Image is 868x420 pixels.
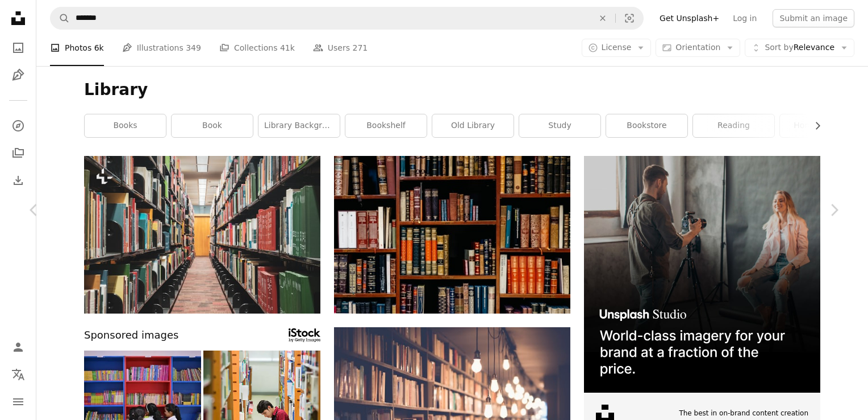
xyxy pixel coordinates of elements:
[606,114,687,137] a: bookstore
[745,39,854,57] button: Sort byRelevance
[693,114,774,137] a: reading
[780,114,861,137] a: home library
[84,229,320,240] a: a long row of books in a library
[85,114,166,137] a: books
[7,64,30,87] a: Illustrations
[334,156,570,314] img: assorted-title of books piled in the shelves
[765,43,793,52] span: Sort by
[280,42,295,54] span: 41k
[84,327,178,344] span: Sponsored images
[7,142,30,164] a: Collections
[726,9,763,27] a: Log in
[602,43,632,52] span: License
[800,155,868,265] a: Next
[172,114,253,137] a: book
[7,336,30,359] a: Log in / Sign up
[345,114,427,137] a: bookshelf
[582,39,652,57] button: License
[432,114,514,137] a: old library
[675,43,720,52] span: Orientation
[590,7,615,29] button: Clear
[50,7,644,30] form: Find visuals sitewide
[186,42,201,54] span: 349
[51,7,70,29] button: Search Unsplash
[122,30,201,66] a: Illustrations 349
[656,39,740,57] button: Orientation
[616,7,643,29] button: Visual search
[584,156,820,393] img: file-1715651741414-859baba4300dimage
[7,363,30,386] button: Language
[258,114,340,137] a: library background
[653,9,726,27] a: Get Unsplash+
[313,30,368,66] a: Users 271
[84,156,320,314] img: a long row of books in a library
[353,42,368,54] span: 271
[7,36,30,59] a: Photos
[773,9,854,27] button: Submit an image
[519,114,600,137] a: study
[334,229,570,240] a: assorted-title of books piled in the shelves
[765,42,834,53] span: Relevance
[219,30,295,66] a: Collections 41k
[84,80,820,100] h1: Library
[7,390,30,413] button: Menu
[679,409,808,418] span: The best in on-brand content creation
[807,114,820,137] button: scroll list to the right
[7,114,30,137] a: Explore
